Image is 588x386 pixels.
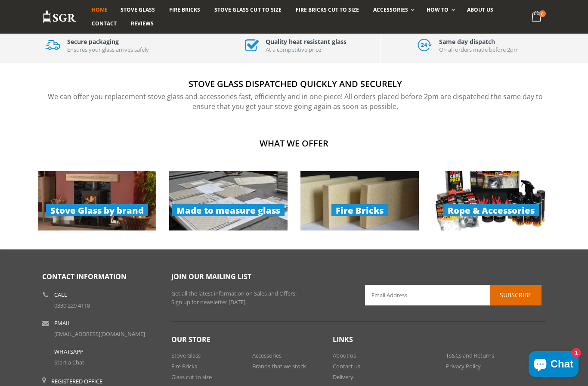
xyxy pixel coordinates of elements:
[439,37,519,46] h3: Same day dispatch
[420,3,459,17] a: How To
[439,46,519,54] p: On all orders made before 2pm
[432,171,550,230] img: rope-accessories-products_279x140.jpg
[333,335,353,344] span: Links
[300,171,419,230] img: collection-2-image_279x140.jpg
[92,20,117,27] span: Contact
[54,330,145,338] a: [EMAIL_ADDRESS][DOMAIN_NAME]
[51,377,102,385] b: Registered Office
[446,362,481,370] a: Privacy Policy
[490,285,542,305] button: Subscribe
[85,17,123,31] a: Contact
[38,171,156,230] img: stove-glass-products_279x140.jpg
[528,9,546,25] a: 0
[163,3,207,17] a: Fire Bricks
[42,10,77,24] img: Stove Glass Replacement
[44,92,546,111] p: We can offer you replacement stove glass and accessories fast, efficiently and in one piece! All ...
[172,204,285,216] span: Made to measure glass
[208,3,288,17] a: Stove Glass Cut To Size
[85,3,114,17] a: Home
[54,302,90,309] a: 0330 229 4118
[67,37,149,46] h3: Secure packaging
[46,204,148,216] span: Stove Glass by brand
[169,171,288,230] img: cut-to-size-products_279x140.jpg
[467,6,493,13] span: About us
[67,46,149,54] p: Ensures your glass arrives safely
[296,6,359,13] span: Fire Bricks Cut To Size
[121,6,155,13] span: Stove Glass
[365,285,542,305] input: Email Address
[124,17,160,31] a: Reviews
[289,3,365,17] a: Fire Bricks Cut To Size
[266,37,347,46] h3: Quality heat resistant glass
[252,352,282,359] a: Accessories
[169,6,200,13] span: Fire Bricks
[54,321,71,326] b: Email
[171,289,352,306] p: Get all the latest information on Sales and Offers. Sign up for newsletter [DATE].
[331,204,388,216] span: Fire Bricks
[333,352,356,359] a: About us
[171,362,197,370] a: Fire Bricks
[446,352,494,359] a: Ts&Cs and Returns
[266,46,347,54] p: At a competitive price
[38,171,156,230] a: Stove Glass by brand
[252,362,306,370] a: Brands that we stock
[300,171,419,230] a: Fire Bricks
[114,3,161,17] a: Stove Glass
[171,335,210,344] span: Our Store
[42,137,546,149] h2: What we offer
[54,358,84,366] a: Start a Chat
[214,6,281,13] span: Stove Glass Cut To Size
[333,373,353,381] a: Delivery
[171,272,251,281] span: Join our mailing list
[42,272,127,281] span: Contact Information
[333,362,360,370] a: Contact us
[54,292,67,298] b: Call
[461,3,500,17] a: About us
[171,373,212,381] a: Glass cut to size
[539,10,546,17] span: 0
[131,20,154,27] span: Reviews
[432,171,550,230] a: Rope & Accessories
[171,352,201,359] a: Stove Glass
[373,6,408,13] span: Accessories
[54,349,84,355] b: WhatsApp
[443,204,539,216] span: Rope & Accessories
[427,6,449,13] span: How To
[92,6,108,13] span: Home
[526,351,581,379] inbox-online-store-chat: Shopify online store chat
[367,3,419,17] a: Accessories
[169,171,288,230] a: Made to measure glass
[44,78,546,90] h2: Stove Glass Dispatched Quickly and securely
